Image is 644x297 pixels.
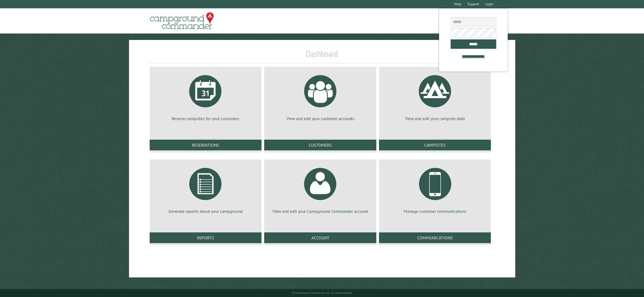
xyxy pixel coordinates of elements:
[385,116,485,121] p: View and edit your campsite data
[385,164,485,214] a: Manage customer communications
[379,232,491,243] a: Communications
[156,116,255,121] p: Reserve campsites for your customers
[271,116,370,121] p: View and edit your customer accounts
[264,232,376,243] a: Account
[271,208,370,214] p: View and edit your Campground Commander account
[271,164,370,214] a: View and edit your Campground Commander account
[148,49,496,63] h1: Dashboard
[379,140,491,150] a: Campsites
[148,10,215,31] img: Campground Commander
[150,232,262,243] a: Reports
[156,208,255,214] p: Generate reports about your campground
[264,140,376,150] a: Customers
[150,140,262,150] a: Reservations
[385,208,485,214] p: Manage customer communications
[271,71,370,121] a: View and edit your customer accounts
[156,164,255,214] a: Generate reports about your campground
[385,71,485,121] a: View and edit your campsite data
[156,71,255,121] a: Reserve campsites for your customers
[292,291,352,295] small: © Campground Commander LLC. All rights reserved.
